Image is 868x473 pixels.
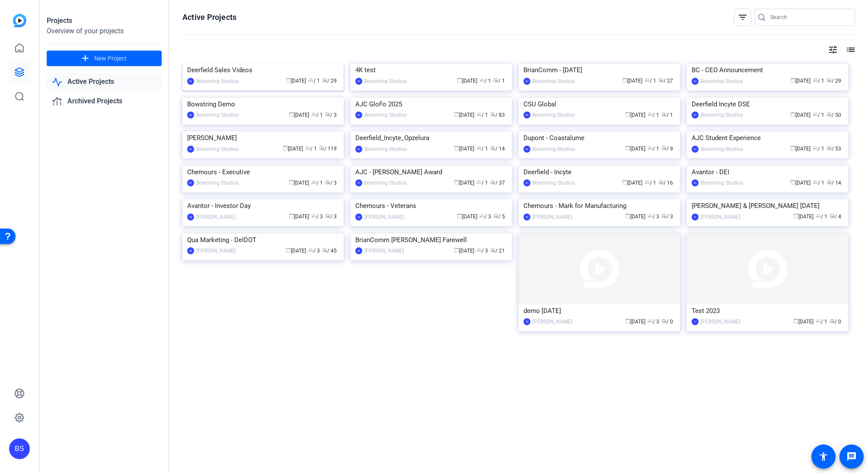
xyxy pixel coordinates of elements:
div: BS [692,146,699,153]
div: JC [692,214,699,221]
div: Bowstring Studios [364,145,407,153]
span: [DATE] [790,78,811,84]
div: Bowstring Studios [364,77,407,86]
div: Bowstring Studios [364,111,407,119]
div: Deerfield_Incyte_Opzelura [355,131,507,144]
span: / 4 [830,214,841,220]
div: Bowstring Demo [187,98,339,111]
span: radio [325,179,330,185]
span: [DATE] [289,180,309,186]
span: calendar_today [622,77,627,83]
span: radio [658,179,664,185]
div: demo [DATE] [523,304,675,317]
div: Chemours - Executive [187,166,339,179]
span: group [648,112,653,117]
div: BS [523,78,530,85]
span: group [308,77,313,83]
span: radio [827,145,832,150]
input: Search [770,12,848,22]
div: [PERSON_NAME] [187,131,339,144]
span: calendar_today [790,179,795,185]
span: radio [661,145,667,150]
div: BS [187,78,194,85]
div: BS [355,179,362,186]
span: / 14 [490,146,505,152]
div: Bowstring Studios [196,111,239,119]
span: / 3 [648,214,659,220]
span: / 29 [322,78,337,84]
span: group [813,145,818,150]
div: Dupont - Coastalume [523,131,675,144]
span: / 3 [476,248,488,254]
div: BS [692,78,699,85]
span: group [311,179,316,185]
span: group [476,179,482,185]
span: radio [490,179,495,185]
div: Chemours - Mark for Manufacturing [523,199,675,212]
span: radio [827,179,832,185]
div: Qua Marketing - DelDOT [187,233,339,246]
span: radio [827,112,832,117]
div: AB [355,214,362,221]
span: group [308,247,313,252]
div: BS [355,146,362,153]
mat-icon: message [846,451,857,462]
span: radio [490,145,495,150]
span: calendar_today [790,112,795,117]
h1: Active Projects [182,12,236,22]
span: radio [493,77,498,83]
span: radio [827,77,832,83]
div: BS [692,112,699,118]
span: / 1 [813,112,824,118]
span: / 9 [661,146,673,152]
div: BS [187,146,194,153]
span: / 3 [308,248,320,254]
div: [PERSON_NAME] [364,246,404,255]
div: Avantor - Investor Day [187,199,339,212]
span: New Project [94,54,127,63]
span: / 1 [479,78,491,84]
span: / 1 [813,78,824,84]
span: group [479,77,485,83]
span: calendar_today [625,112,630,117]
span: / 1 [311,180,323,186]
div: AB [187,247,194,254]
span: group [816,318,821,323]
span: calendar_today [790,145,795,150]
span: radio [325,112,330,117]
span: / 50 [827,112,841,118]
span: / 29 [827,78,841,84]
span: / 1 [661,112,673,118]
div: Bowstring Studios [196,145,239,153]
span: / 1 [476,180,488,186]
div: BrianComm - [DATE] [523,64,675,77]
span: / 3 [479,214,491,220]
span: [DATE] [622,78,642,84]
span: / 1 [305,146,317,152]
span: calendar_today [289,213,294,218]
span: / 1 [813,180,824,186]
span: radio [322,77,327,83]
div: [PERSON_NAME] [533,317,572,326]
span: group [648,318,653,323]
span: group [479,213,485,218]
div: [PERSON_NAME] [533,213,572,221]
span: [DATE] [283,146,303,152]
span: calendar_today [454,247,459,252]
div: [PERSON_NAME] [364,213,404,221]
span: calendar_today [790,77,795,83]
span: calendar_today [286,77,291,83]
span: [DATE] [622,180,642,186]
span: group [816,213,821,218]
mat-icon: list [845,45,855,55]
button: New Project [47,51,162,66]
div: Bowstring Studios [701,179,743,187]
span: / 27 [658,78,673,84]
span: / 1 [813,146,824,152]
span: / 3 [648,319,659,325]
span: calendar_today [625,145,630,150]
span: / 1 [648,146,659,152]
div: [PERSON_NAME] [196,213,236,221]
div: Bowstring Studios [196,77,239,86]
div: Bowstring Studios [533,111,575,119]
